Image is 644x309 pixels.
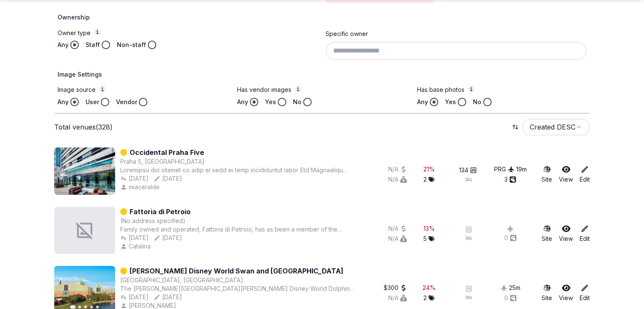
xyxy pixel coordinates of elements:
[388,175,407,184] button: N/A
[542,165,552,184] a: Site
[120,242,152,251] button: Catalina
[293,98,301,106] label: No
[96,306,99,308] button: Go to slide 5
[120,157,205,166] button: Praha 5, [GEOGRAPHIC_DATA]
[237,86,406,94] label: Has vendor images
[54,147,115,195] img: Featured image for Occidental Praha Five
[154,174,182,183] button: [DATE]
[58,13,586,22] h4: Ownership
[295,86,301,92] button: Has vendor images
[54,122,113,132] p: Total venues (328)
[468,86,475,92] button: Has base photos
[388,235,407,243] button: N/A
[58,70,586,79] h4: Image Settings
[423,165,435,174] button: 21%
[423,284,436,292] div: 24 %
[237,98,248,106] label: Any
[423,175,434,184] button: 2
[504,175,516,184] button: 3
[423,165,435,174] div: 21 %
[388,294,407,302] button: N/A
[120,183,161,191] button: miaceralde
[58,28,319,37] label: Owner type
[417,86,586,94] label: Has base photos
[130,266,343,276] a: [PERSON_NAME] Disney World Swan and [GEOGRAPHIC_DATA]
[423,224,435,233] div: 13 %
[445,98,456,106] label: Yes
[559,224,573,243] a: View
[130,147,204,157] a: Occidental Praha Five
[154,293,182,301] button: [DATE]
[473,98,481,106] label: No
[417,98,428,106] label: Any
[516,165,527,174] div: 19 m
[388,224,407,233] button: N/A
[384,284,407,292] button: $300
[154,234,182,242] button: [DATE]
[326,30,368,37] label: Specific owner
[516,165,527,174] button: 19m
[388,165,407,174] button: N/A
[58,98,69,106] label: Any
[559,165,573,184] a: View
[509,284,520,292] button: 25m
[494,165,514,174] button: PRG
[459,166,468,174] span: 134
[94,28,101,35] button: Owner type
[120,276,243,284] button: [GEOGRAPHIC_DATA], [GEOGRAPHIC_DATA]
[459,166,477,174] button: 134
[504,294,517,302] button: 0
[120,293,149,301] button: [DATE]
[86,41,100,49] label: Staff
[423,224,435,233] button: 13%
[116,98,137,106] label: Vendor
[99,86,106,92] button: Image source
[90,306,93,308] button: Go to slide 4
[120,225,358,234] div: Family owned and operated, Fattoria di Petroio, has as been a member of the Consorzio del Chianti...
[120,217,185,225] button: (No address specified)
[117,41,146,49] label: Non-staff
[120,234,149,242] button: [DATE]
[84,306,87,308] button: Go to slide 3
[423,294,434,302] button: 2
[542,224,552,243] a: Site
[58,86,227,94] label: Image source
[78,306,81,308] button: Go to slide 2
[504,234,517,242] button: 0
[423,235,434,243] button: 5
[509,284,520,292] div: 25 m
[130,207,191,217] a: Fattoria di Petroio
[120,284,358,293] div: The [PERSON_NAME][GEOGRAPHIC_DATA][PERSON_NAME] Disney World Dolphin and [PERSON_NAME][GEOGRAPHIC...
[120,174,149,183] button: [DATE]
[120,166,358,174] div: Loremipsu dol sitamet co adip el sedd ei temp incididuntut labor Etd Magnaaliqu Enima Mini**** ve...
[580,165,590,184] a: Edit
[265,98,276,106] label: Yes
[542,284,552,302] button: Site
[580,284,590,302] a: Edit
